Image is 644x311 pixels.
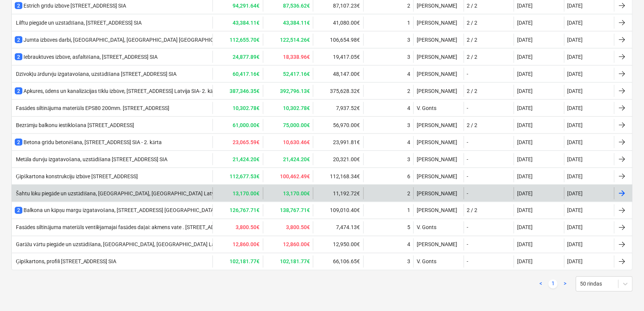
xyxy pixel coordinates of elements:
[15,156,167,163] div: Metāla durvju izgatavošana, uzstādīšana [STREET_ADDRESS] SIA
[280,173,310,179] b: 100,462.49€
[313,34,363,46] div: 106,654.98€
[283,122,310,128] b: 75,000.00€
[467,173,469,179] div: -
[313,85,363,97] div: 375,628.32€
[517,54,533,60] div: [DATE]
[15,173,138,180] div: Ģipškartona konstrukciju izbūve [STREET_ADDRESS]
[313,51,363,63] div: 19,417.05€
[517,259,533,265] div: [DATE]
[283,105,310,111] b: 10,302.78€
[283,242,310,248] b: 12,860.00€
[313,170,363,182] div: 112,168.34€
[286,225,310,231] b: 3,800.50€
[567,105,583,111] div: [DATE]
[517,225,533,231] div: [DATE]
[230,259,260,265] b: 102,181.77€
[407,71,410,77] div: 4
[413,187,464,199] div: [PERSON_NAME]
[517,122,533,128] div: [DATE]
[467,259,469,265] div: -
[407,139,410,145] div: 4
[15,225,232,231] div: Fasādes siltinājuma materiāls ventilējamajai fasādes daļai: akmens vate . [STREET_ADDRESS]
[467,225,469,231] div: -
[233,122,260,128] b: 61,000.00€
[413,221,464,234] div: V. Gonts
[233,71,260,77] b: 60,417.16€
[233,105,260,111] b: 10,302.78€
[313,256,363,268] div: 66,106.65€
[15,139,22,146] span: 2
[280,37,310,43] b: 122,514.26€
[15,36,22,43] span: 2
[407,207,410,214] div: 1
[15,259,117,265] div: Ģipškartons, profili [STREET_ADDRESS] SIA
[567,139,583,145] div: [DATE]
[233,242,260,248] b: 12,860.00€
[283,54,310,60] b: 18,338.96€
[413,136,464,148] div: [PERSON_NAME]
[517,156,533,162] div: [DATE]
[467,20,478,26] div: 2 / 2
[517,71,533,77] div: [DATE]
[561,280,570,289] a: Next page
[413,119,464,131] div: [PERSON_NAME]
[407,173,410,179] div: 6
[413,102,464,114] div: V. Gonts
[15,88,22,94] span: 2
[567,20,583,26] div: [DATE]
[233,190,260,196] b: 13,170.00€
[15,207,22,214] span: 2
[413,239,464,251] div: [PERSON_NAME]
[280,259,310,265] b: 102,181.77€
[467,88,478,94] div: 2 / 2
[15,122,134,129] div: Bezrāmju balkonu iestiklošana [STREET_ADDRESS]
[413,68,464,80] div: [PERSON_NAME]
[413,256,464,268] div: V. Gonts
[467,156,469,162] div: -
[15,2,22,9] span: 2
[233,156,260,162] b: 21,424.20€
[283,20,310,26] b: 43,384.11€
[313,102,363,114] div: 7,937.52€
[407,156,410,162] div: 3
[467,242,469,248] div: -
[567,71,583,77] div: [DATE]
[517,20,533,26] div: [DATE]
[230,207,260,214] b: 126,767.71€
[283,156,310,162] b: 21,424.20€
[233,20,260,26] b: 43,384.11€
[230,173,260,179] b: 112,677.53€
[413,85,464,97] div: [PERSON_NAME]
[15,87,219,95] div: Apkures, ūdens un kanalizācijas tīklu izbūve, [STREET_ADDRESS] Latvija SIA- 2. kārta
[517,207,533,214] div: [DATE]
[283,190,310,196] b: 13,170.00€
[313,187,363,199] div: 11,192.72€
[517,3,533,9] div: [DATE]
[467,105,469,111] div: -
[283,3,310,9] b: 87,536.62€
[567,259,583,265] div: [DATE]
[567,156,583,162] div: [DATE]
[407,20,410,26] div: 1
[407,54,410,60] div: 3
[283,71,310,77] b: 52,417.16€
[467,207,478,214] div: 2 / 2
[15,207,243,214] div: Balkona un kāpņu margu izgatavošana, [STREET_ADDRESS] [GEOGRAPHIC_DATA] SIA 2. kārta
[567,3,583,9] div: [DATE]
[467,190,469,196] div: -
[15,20,142,26] div: Lilftu piegāde un uzstādīšana, [STREET_ADDRESS] SIA
[517,173,533,179] div: [DATE]
[517,242,533,248] div: [DATE]
[407,3,410,9] div: 2
[236,225,260,231] b: 3,800.50€
[15,71,177,77] div: Dzīvokļu ārdurvju izgatavošana, uzstādīšana [STREET_ADDRESS] SIA
[15,105,169,112] div: Fasādes siltinājuma materiāls EPS80 200mm. [STREET_ADDRESS]
[283,139,310,145] b: 10,630.46€
[313,153,363,165] div: 20,321.00€
[15,53,158,61] div: Iebrauktuves izbūve, asfaltēšana, [STREET_ADDRESS] SIA
[517,37,533,43] div: [DATE]
[233,3,260,9] b: 94,291.64€
[467,37,478,43] div: 2 / 2
[230,37,260,43] b: 112,655.70€
[413,204,464,217] div: [PERSON_NAME]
